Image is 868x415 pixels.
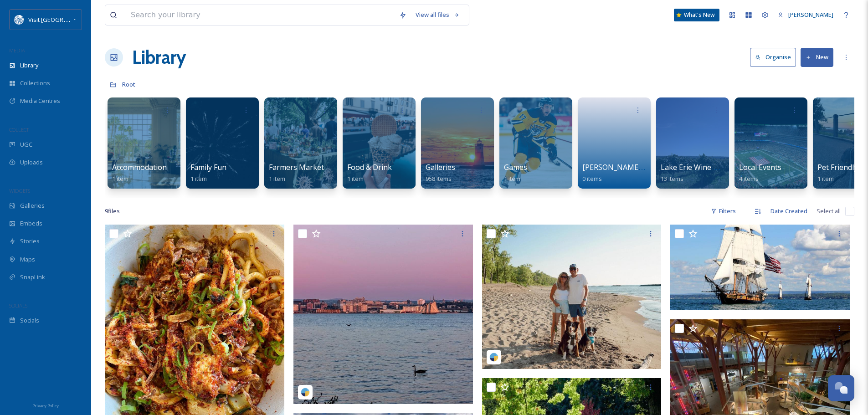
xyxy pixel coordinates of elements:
[190,162,226,172] span: Family Fun
[504,163,527,183] a: Games1 item
[122,79,135,90] a: Root
[411,6,464,24] a: View all files
[20,316,39,325] span: Socials
[190,174,207,183] span: 1 item
[20,61,38,70] span: Library
[482,225,662,369] img: alex_siford18-5976525.jpg
[706,202,740,220] div: Filters
[750,48,796,67] button: Organise
[582,163,706,183] a: [PERSON_NAME]'s Retirement Party0 items
[293,225,473,404] img: _jeffreyallen_-6053257.jpg
[269,174,285,183] span: 1 item
[15,15,24,24] img: download%20%281%29.png
[269,162,324,172] span: Farmers Market
[20,237,40,246] span: Stories
[788,10,833,19] span: [PERSON_NAME]
[269,163,324,183] a: Farmers Market1 item
[347,162,392,172] span: Food & Drink
[132,44,186,71] a: Library
[20,140,32,149] span: UGC
[766,202,812,220] div: Date Created
[112,162,167,172] span: Accommodation
[739,163,781,183] a: Local Events4 items
[20,97,60,105] span: Media Centres
[28,15,99,24] span: Visit [GEOGRAPHIC_DATA]
[32,400,59,410] a: Privacy Policy
[112,174,128,183] span: 1 item
[817,174,834,183] span: 1 item
[661,174,683,183] span: 13 items
[817,207,841,215] span: Select all
[426,174,452,183] span: 958 items
[739,174,759,183] span: 4 items
[122,80,135,88] span: Root
[582,162,706,172] span: [PERSON_NAME]'s Retirement Party
[20,273,45,282] span: SnapLink
[9,302,27,309] span: SOCIALS
[20,255,35,264] span: Maps
[20,79,50,87] span: Collections
[32,403,59,409] span: Privacy Policy
[504,162,527,172] span: Games
[126,5,395,25] input: Search your library
[20,219,42,228] span: Embeds
[661,162,741,172] span: Lake Erie Wine Country
[426,162,455,172] span: Galleries
[674,9,719,21] a: What's New
[347,163,392,183] a: Food & Drink1 item
[9,126,29,133] span: COLLECT
[801,48,833,67] button: New
[426,163,455,183] a: Galleries958 items
[504,174,520,183] span: 1 item
[739,162,781,172] span: Local Events
[301,388,310,397] img: snapsea-logo.png
[9,187,30,194] span: WIDGETS
[190,163,226,183] a: Family Fun1 item
[661,163,741,183] a: Lake Erie Wine Country13 items
[105,207,120,215] span: 9 file s
[20,158,43,167] span: Uploads
[489,353,498,362] img: snapsea-logo.png
[773,6,838,24] a: [PERSON_NAME]
[9,47,25,54] span: MEDIA
[828,375,854,401] button: Open Chat
[347,174,364,183] span: 1 item
[670,225,850,310] img: 143276290_10157851727008639_4313502851707378313_n.jpg
[112,163,167,183] a: Accommodation1 item
[582,174,602,183] span: 0 items
[20,201,45,210] span: Galleries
